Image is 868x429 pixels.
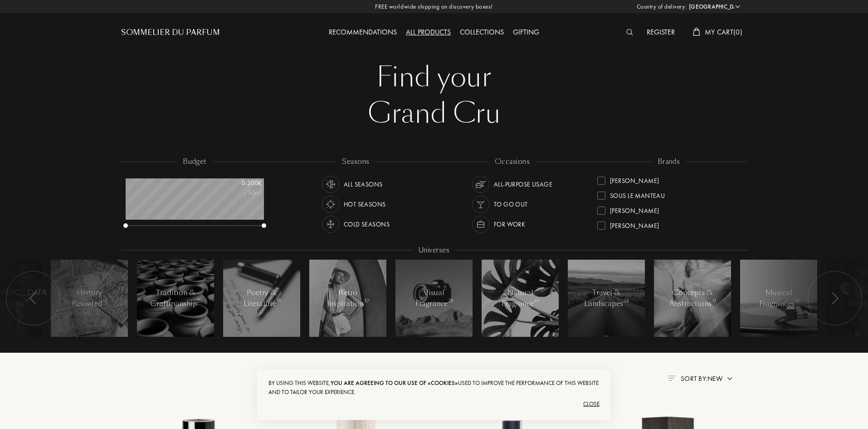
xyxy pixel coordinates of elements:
[331,379,458,387] span: you are agreeing to our use of «cookies»
[324,178,337,191] img: usage_season_average_white.svg
[494,216,525,233] div: For Work
[455,27,508,39] div: Collections
[508,27,544,39] div: Gifting
[455,27,508,37] a: Collections
[364,298,369,304] span: 37
[277,298,281,304] span: 15
[268,397,600,411] div: Close
[624,298,629,304] span: 24
[327,287,369,309] div: Retro Inspiration
[415,287,454,309] div: Visual Fragrance
[501,287,540,309] div: Natural Fragrance
[642,27,679,37] a: Register
[121,27,220,38] a: Sommelier du Parfum
[243,287,281,309] div: Poetry & Literature
[128,95,740,132] div: Grand Cru
[448,298,454,304] span: 23
[216,178,262,188] div: 0 - 200 €
[344,216,390,233] div: Cold Seasons
[336,157,375,167] div: seasons
[324,27,401,37] a: Recommendations
[610,218,659,230] div: [PERSON_NAME]
[651,157,687,167] div: brands
[412,245,456,256] div: Universes
[668,375,675,381] img: filter_by.png
[198,298,202,304] span: 71
[712,298,717,304] span: 13
[610,173,659,185] div: [PERSON_NAME]
[474,218,487,231] img: usage_occasion_work_white.svg
[150,287,201,309] div: Tradition & Craftmanship
[726,375,733,382] img: arrow.png
[626,29,633,35] img: search_icn_white.svg
[324,218,337,231] img: usage_season_cold_white.svg
[344,196,386,213] div: Hot Seasons
[29,292,37,304] img: arr_left.svg
[128,59,740,95] div: Find your
[268,379,600,397] div: By using this website, used to improve the performance of this website and to tailor your experie...
[705,27,742,37] span: My Cart ( 0 )
[401,27,455,39] div: All products
[494,176,552,193] div: All-purpose Usage
[324,27,401,39] div: Recommendations
[534,298,539,304] span: 49
[344,176,383,193] div: All Seasons
[494,196,528,213] div: To go Out
[474,198,487,211] img: usage_occasion_party_white.svg
[642,27,679,39] div: Register
[610,188,665,200] div: Sous le Manteau
[488,157,536,167] div: occasions
[324,198,337,211] img: usage_season_hot_white.svg
[681,374,722,383] span: Sort by: New
[474,178,487,191] img: usage_occasion_all_white.svg
[831,292,839,304] img: arr_left.svg
[693,28,700,36] img: cart_white.svg
[176,157,213,167] div: budget
[584,287,629,309] div: Travel & Landscapes
[610,203,659,215] div: [PERSON_NAME]
[637,2,687,11] span: Country of delivery:
[216,188,262,197] div: /50mL
[508,27,544,37] a: Gifting
[401,27,455,37] a: All products
[669,287,716,309] div: Concepts & Abstractions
